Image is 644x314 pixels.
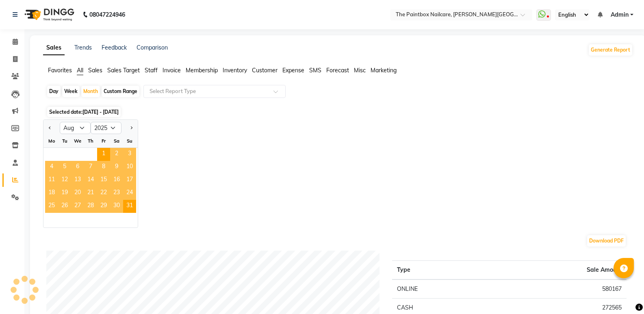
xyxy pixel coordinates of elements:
[58,134,71,147] div: Tu
[45,200,58,213] div: Monday, August 25, 2025
[58,187,71,200] div: Tuesday, August 19, 2025
[123,148,136,161] span: 3
[123,200,136,213] div: Sunday, August 31, 2025
[309,67,321,74] span: SMS
[58,187,71,200] span: 19
[371,67,397,74] span: Marketing
[58,161,71,174] div: Tuesday, August 5, 2025
[123,161,136,174] div: Sunday, August 10, 2025
[223,67,247,74] span: Inventory
[110,187,123,200] span: 23
[97,148,110,161] div: Friday, August 1, 2025
[123,134,136,147] div: Su
[71,200,84,213] div: Wednesday, August 27, 2025
[110,161,123,174] div: Saturday, August 9, 2025
[110,148,123,161] div: Saturday, August 2, 2025
[84,161,97,174] div: Thursday, August 7, 2025
[71,174,84,187] div: Wednesday, August 13, 2025
[611,11,629,19] span: Admin
[71,187,84,200] div: Wednesday, August 20, 2025
[62,86,80,97] div: Week
[84,134,97,147] div: Th
[123,187,136,200] span: 24
[84,161,97,174] span: 7
[47,107,121,117] span: Selected date:
[587,235,626,247] button: Download PDF
[282,67,304,74] span: Expense
[137,44,168,51] a: Comparison
[97,187,110,200] div: Friday, August 22, 2025
[45,161,58,174] div: Monday, August 4, 2025
[47,121,53,134] button: Previous month
[48,67,72,74] span: Favorites
[589,44,632,56] button: Generate Report
[145,67,158,74] span: Staff
[110,174,123,187] span: 16
[71,161,84,174] div: Wednesday, August 6, 2025
[163,67,181,74] span: Invoice
[45,134,58,147] div: Mo
[123,148,136,161] div: Sunday, August 3, 2025
[58,200,71,213] div: Tuesday, August 26, 2025
[487,261,627,280] th: Sale Amount
[97,174,110,187] div: Friday, August 15, 2025
[97,161,110,174] span: 8
[84,174,97,187] span: 14
[71,134,84,147] div: We
[45,174,58,187] span: 11
[354,67,366,74] span: Misc
[45,200,58,213] span: 25
[110,161,123,174] span: 9
[110,200,123,213] span: 30
[71,174,84,187] span: 13
[82,109,119,115] span: [DATE] - [DATE]
[97,148,110,161] span: 1
[123,174,136,187] span: 17
[77,67,83,74] span: All
[110,200,123,213] div: Saturday, August 30, 2025
[58,200,71,213] span: 26
[123,161,136,174] span: 10
[487,279,627,299] td: 580167
[47,86,61,97] div: Day
[610,282,636,306] iframe: chat widget
[71,200,84,213] span: 27
[21,3,76,26] img: logo
[45,174,58,187] div: Monday, August 11, 2025
[252,67,278,74] span: Customer
[123,200,136,213] span: 31
[60,122,91,134] select: Select month
[97,134,110,147] div: Fr
[45,161,58,174] span: 4
[392,261,487,280] th: Type
[97,187,110,200] span: 22
[97,174,110,187] span: 15
[45,187,58,200] span: 18
[58,161,71,174] span: 5
[97,161,110,174] div: Friday, August 8, 2025
[89,3,125,26] b: 08047224946
[123,187,136,200] div: Sunday, August 24, 2025
[186,67,218,74] span: Membership
[58,174,71,187] div: Tuesday, August 12, 2025
[88,67,102,74] span: Sales
[71,161,84,174] span: 6
[392,279,487,299] td: ONLINE
[43,41,65,55] a: Sales
[84,200,97,213] span: 28
[97,200,110,213] span: 29
[128,121,134,134] button: Next month
[91,122,121,134] select: Select year
[110,174,123,187] div: Saturday, August 16, 2025
[71,187,84,200] span: 20
[84,174,97,187] div: Thursday, August 14, 2025
[58,174,71,187] span: 12
[45,187,58,200] div: Monday, August 18, 2025
[110,187,123,200] div: Saturday, August 23, 2025
[326,67,349,74] span: Forecast
[123,174,136,187] div: Sunday, August 17, 2025
[74,44,92,51] a: Trends
[84,187,97,200] div: Thursday, August 21, 2025
[84,187,97,200] span: 21
[84,200,97,213] div: Thursday, August 28, 2025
